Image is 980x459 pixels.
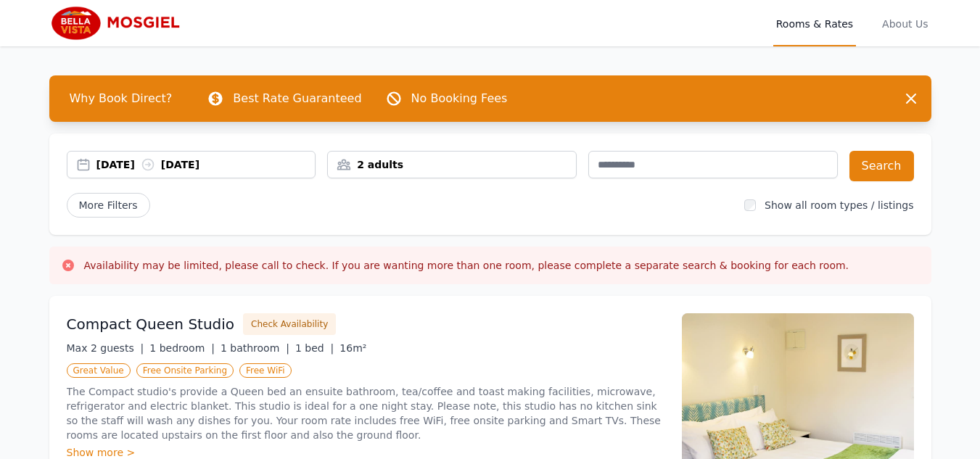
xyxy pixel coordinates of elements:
p: No Booking Fees [411,90,508,107]
div: 2 adults [328,157,576,172]
button: Check Availability [243,313,336,335]
span: Free WiFi [239,363,292,378]
span: Why Book Direct? [58,84,184,113]
p: The Compact studio's provide a Queen bed an ensuite bathroom, tea/coffee and toast making facilit... [67,384,664,442]
span: Max 2 guests | [67,342,144,354]
span: 1 bedroom | [149,342,215,354]
span: Free Onsite Parking [136,363,234,378]
label: Show all room types / listings [765,199,913,211]
h3: Compact Queen Studio [67,314,235,334]
p: Best Rate Guaranteed [233,90,361,107]
span: 1 bed | [295,342,334,354]
span: 1 bathroom | [221,342,289,354]
div: [DATE] [DATE] [96,157,316,172]
span: Great Value [67,363,131,378]
img: Bella Vista Mosgiel [49,6,189,41]
span: More Filters [67,193,150,218]
button: Search [849,151,914,181]
span: 16m² [339,342,366,354]
h3: Availability may be limited, please call to check. If you are wanting more than one room, please ... [84,258,849,273]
